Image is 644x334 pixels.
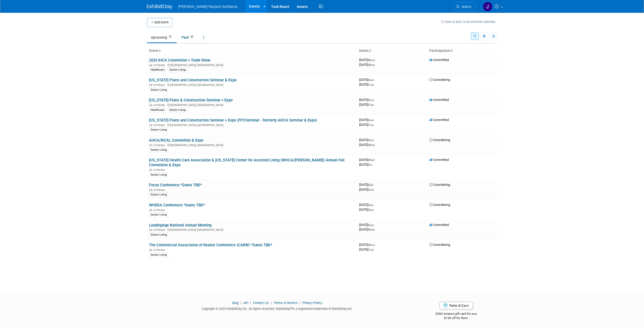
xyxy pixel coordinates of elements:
[368,79,374,81] span: (Sun)
[429,118,449,122] span: Committed
[147,18,172,27] button: Add Event
[368,188,374,191] span: (Sun)
[359,208,374,211] span: [DATE]
[249,301,252,305] span: |
[149,83,355,87] div: [GEOGRAPHIC_DATA], [GEOGRAPHIC_DATA]
[149,168,152,171] img: In-Person Event
[149,173,168,177] div: Senior Living
[359,63,375,67] span: [DATE]
[232,301,239,305] a: Blog
[460,5,471,9] span: Search
[149,208,152,211] img: In-Person Event
[359,58,376,62] span: [DATE]
[415,316,497,320] div: $150 off for them.
[149,83,152,86] img: In-Person Event
[149,212,168,217] div: Senior Living
[359,138,375,142] span: [DATE]
[368,64,375,66] span: (Wed)
[368,184,373,186] span: (Sat)
[149,128,168,132] div: Senior Living
[147,33,177,42] a: Upcoming10
[483,2,492,11] img: Jenna Hammer
[359,243,376,247] span: [DATE]
[368,144,375,146] span: (Wed)
[149,233,168,237] div: Senior Living
[359,223,375,227] span: [DATE]
[290,307,292,309] sup: ®
[359,158,376,162] span: [DATE]
[368,204,373,206] span: (Sat)
[368,159,375,161] span: (Wed)
[149,63,355,67] div: [GEOGRAPHIC_DATA], [GEOGRAPHIC_DATA]
[368,59,375,62] span: (Mon)
[368,83,374,86] span: (Tue)
[147,4,172,9] img: ExhibitDay
[178,5,238,9] span: [PERSON_NAME] Raysich Architects
[149,223,211,227] a: LeadingAge National Annual Meeting
[154,208,167,212] span: In-Person
[149,78,237,82] a: [US_STATE] Plans and Construction Seminar & Expo
[168,68,187,72] div: Senior Living
[374,118,375,122] span: -
[149,103,152,106] img: In-Person Event
[359,143,375,147] span: [DATE]
[429,78,450,82] span: Considering
[359,163,372,166] span: [DATE]
[429,243,450,247] span: Considering
[149,68,166,72] div: Healthcare
[359,98,375,102] span: [DATE]
[149,188,152,191] img: In-Person Event
[154,168,167,172] span: In-Person
[149,103,355,107] div: [GEOGRAPHIC_DATA], [GEOGRAPHIC_DATA]
[374,78,375,82] span: -
[359,103,374,107] span: [DATE]
[368,163,372,166] span: (Fri)
[359,183,375,187] span: [DATE]
[359,248,374,251] span: [DATE]
[450,49,453,53] a: Sort by Participation Type
[359,227,375,231] span: [DATE]
[239,301,243,305] span: |
[270,301,273,305] span: |
[453,2,476,11] a: Search
[189,35,195,39] span: 26
[149,192,168,197] div: Senior Living
[149,228,152,231] img: In-Person Event
[178,33,199,42] a: Past26
[429,98,449,102] span: Committed
[154,228,167,232] span: In-Person
[368,139,374,142] span: (Sun)
[149,98,233,102] a: [US_STATE] Plans & Construction Seminar + Expo
[253,301,269,305] a: Contact Us
[375,58,376,62] span: -
[154,188,167,192] span: In-Person
[427,47,497,55] th: Participation
[429,158,449,162] span: Committed
[149,108,166,112] div: Healthcare
[374,183,375,187] span: -
[149,183,202,187] a: Focus Conference *Dates TBD*
[441,20,497,24] a: How to sync to an external calendar...
[154,124,167,127] span: In-Person
[149,118,317,123] a: [US_STATE] Plans and Construction Seminar + Expo (FPCSeminar - formerly AHCA Seminar & Expo)
[154,144,167,147] span: In-Person
[359,83,374,86] span: [DATE]
[243,301,248,305] a: API
[359,78,375,82] span: [DATE]
[149,158,344,167] a: [US_STATE] Health Care Association & [US_STATE] Center for Assisted Living (WHCA/[PERSON_NAME]) A...
[375,243,376,247] span: -
[374,203,375,207] span: -
[149,248,152,251] img: In-Person Event
[149,253,168,257] div: Senior Living
[359,123,374,127] span: [DATE]
[302,301,322,305] a: Privacy Policy
[374,223,375,227] span: -
[368,248,374,251] span: (Tue)
[154,64,167,67] span: In-Person
[149,58,210,63] a: 2025 IHCA Convention + Trade Show
[429,138,450,142] span: Considering
[429,203,450,207] span: Considering
[359,188,374,191] span: [DATE]
[369,49,371,53] a: Sort by Start Date
[357,47,427,55] th: Dates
